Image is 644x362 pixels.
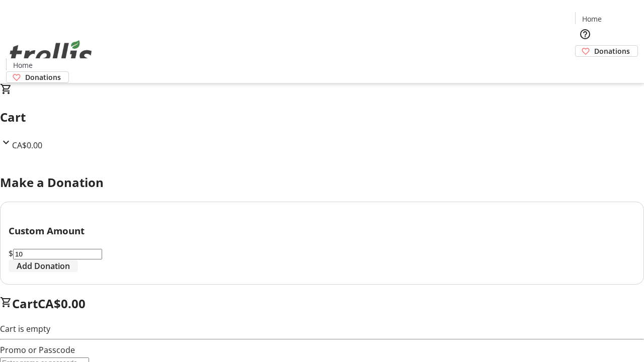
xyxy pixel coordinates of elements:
[38,295,86,312] span: CA$0.00
[7,60,39,70] a: Home
[575,24,595,44] button: Help
[12,140,42,151] span: CA$0.00
[9,248,13,259] span: $
[9,260,78,272] button: Add Donation
[13,249,102,259] input: Donation Amount
[9,224,635,238] h3: Custom Amount
[13,60,33,70] span: Home
[25,72,61,82] span: Donations
[575,45,638,57] a: Donations
[582,14,602,24] span: Home
[6,29,96,79] img: Orient E2E Organization DpnduCXZIO's Logo
[576,14,608,24] a: Home
[594,46,630,56] span: Donations
[6,71,69,83] a: Donations
[17,260,70,272] span: Add Donation
[575,57,595,77] button: Cart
